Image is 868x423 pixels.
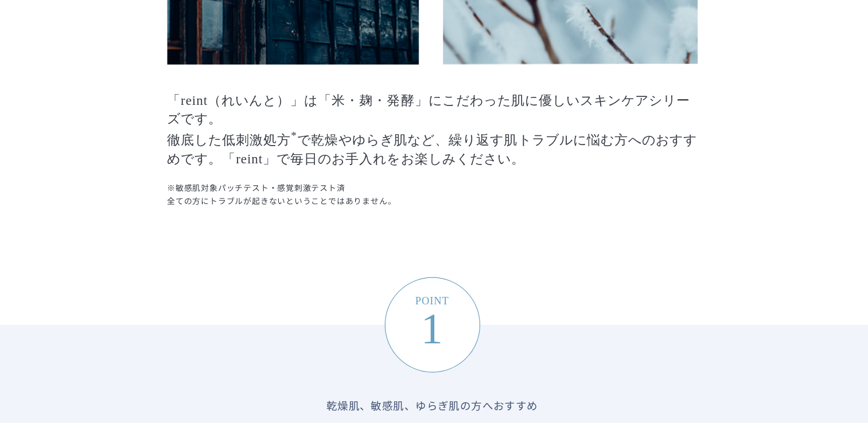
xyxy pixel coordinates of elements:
[228,357,641,389] span: お肌しっとりもちもちに
[419,268,449,301] span: 1
[419,254,449,301] p: POINT
[819,383,832,397] img: topに戻る
[228,343,641,389] dd: 乾燥肌、敏感肌、ゆらぎ肌の方へおすすめ
[205,156,664,179] p: ※敏感肌対象パッチテスト・感覚刺激テスト済 全ての方にトラブルが起きないということではありません。
[205,56,664,145] p: 「reint（れいんと）」は「米・麹・発酵」にこだわった肌に優しいスキンケアシリーズです。 徹底した低刺激処方 で乾燥やゆらぎ肌など、繰り返す肌トラブルに悩む方へのおすすめです。「reint」で...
